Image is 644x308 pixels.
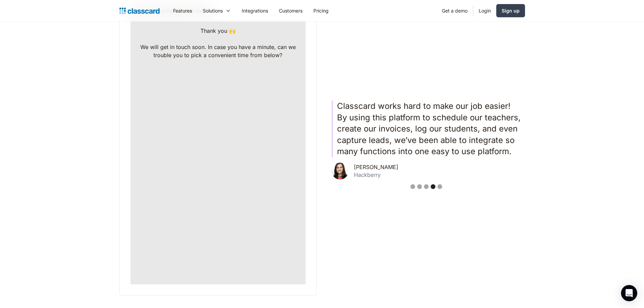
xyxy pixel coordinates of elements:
[130,20,306,284] div: Contact Form success
[308,3,334,18] a: Pricing
[436,3,473,18] a: Get a demo
[119,6,160,16] a: home
[496,4,525,17] a: Sign up
[473,3,496,18] a: Login
[502,7,520,14] div: Sign up
[337,100,521,157] p: Classcard works hard to make our job easier! By using this platform to schedule our teachers, cre...
[328,96,525,194] div: carousel
[137,65,299,278] iframe: To enrich screen reader interactions, please activate Accessibility in Grammarly extension settings
[273,3,308,18] a: Customers
[417,184,422,189] div: Show slide 2 of 5
[236,3,273,18] a: Integrations
[137,27,299,59] div: Thank you 🙌 ‍ We will get in touch soon. In case you have a minute, can we trouble you to pick a ...
[332,100,521,190] div: 4 of 5
[410,184,415,189] div: Show slide 1 of 5
[437,184,442,189] div: Show slide 5 of 5
[197,3,236,18] div: Solutions
[621,285,637,301] div: Open Intercom Messenger
[168,3,197,18] a: Features
[354,164,398,170] div: [PERSON_NAME]
[424,184,429,189] div: Show slide 3 of 5
[354,172,398,178] div: Hackberry
[431,184,435,189] div: Show slide 4 of 5
[203,7,223,14] div: Solutions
